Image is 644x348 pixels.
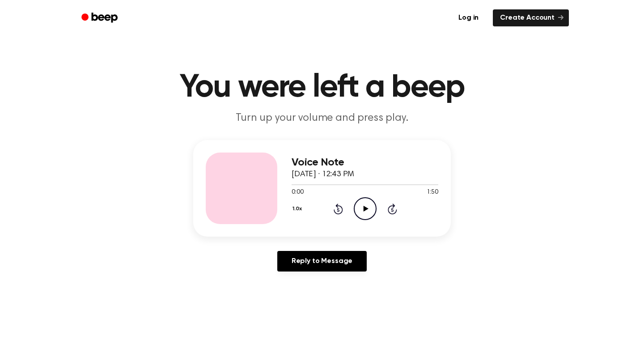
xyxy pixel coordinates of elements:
p: Turn up your volume and press play. [150,111,494,126]
h1: You were left a beep [93,72,551,104]
a: Reply to Message [277,251,367,272]
h3: Voice Note [292,157,438,169]
a: Create Account [493,9,569,26]
a: Beep [75,9,126,27]
button: 1.0x [292,201,305,216]
a: Log in [449,8,487,28]
span: [DATE] · 12:43 PM [292,170,354,178]
span: 1:50 [427,188,438,197]
span: 0:00 [292,188,303,197]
